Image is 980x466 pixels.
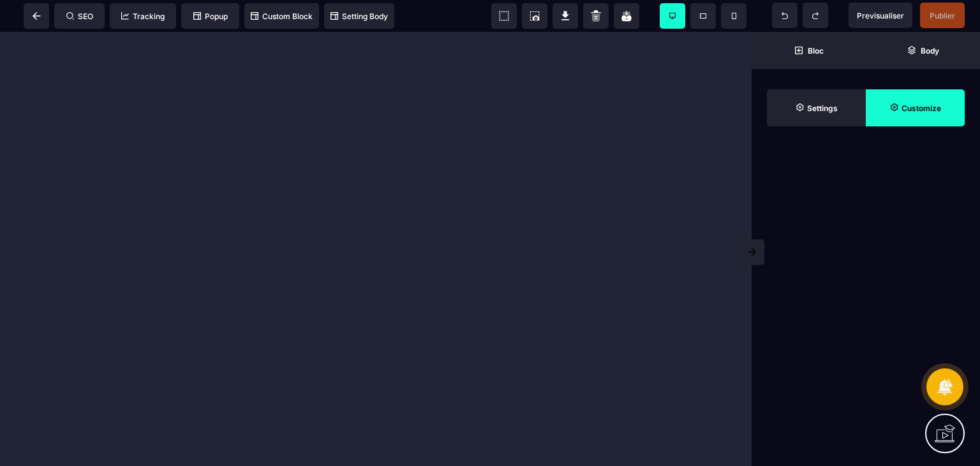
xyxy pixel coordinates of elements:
span: Settings [767,89,866,126]
strong: Customize [902,103,941,113]
span: Screenshot [522,3,547,29]
span: Tracking [121,11,165,21]
span: Popup [193,11,228,21]
span: Publier [930,11,955,20]
span: View components [491,3,517,29]
span: Previsualiser [857,11,904,20]
span: Open Blocks [752,32,866,69]
span: Open Style Manager [866,89,965,126]
strong: Body [921,46,939,56]
span: Custom Block [251,11,313,21]
span: Preview [849,3,912,28]
span: SEO [66,11,93,21]
strong: Settings [807,103,838,113]
span: Open Layer Manager [866,32,980,69]
strong: Bloc [808,46,824,56]
span: Setting Body [330,11,388,21]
